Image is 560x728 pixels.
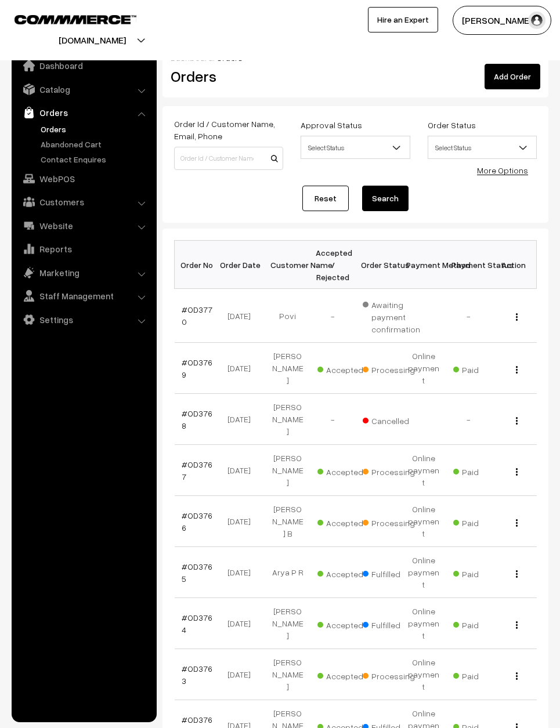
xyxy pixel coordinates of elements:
td: Arya P R [265,547,310,598]
span: Accepted [317,565,375,580]
button: Search [362,186,409,211]
button: [DOMAIN_NAME] [18,26,167,55]
span: Processing [363,667,421,682]
th: Action [492,241,537,289]
th: Order Status [356,241,401,289]
img: Menu [516,570,518,578]
img: COMMMERCE [15,15,136,24]
td: [PERSON_NAME] [265,445,310,496]
th: Order Date [220,241,265,289]
a: #OD3765 [182,562,212,584]
td: - [446,394,492,445]
span: Processing [363,514,421,529]
span: Select Status [428,137,536,158]
a: Marketing [15,262,153,283]
a: Contact Enquires [38,153,153,165]
td: [DATE] [220,547,265,598]
span: Select Status [428,136,537,159]
th: Payment Status [446,241,492,289]
a: Website [15,215,153,236]
a: #OD3769 [182,357,212,379]
a: More Options [477,165,528,175]
a: Customers [15,191,153,212]
span: Awaiting payment confirmation [363,296,421,335]
td: [DATE] [220,445,265,496]
a: WebPOS [15,168,153,189]
span: Fulfilled [363,616,421,631]
a: Reports [15,238,153,259]
span: Accepted [317,616,375,631]
img: Menu [516,417,518,425]
td: - [310,394,356,445]
a: #OD3763 [182,664,212,686]
td: Online payment [401,598,446,649]
span: Accepted [317,361,375,376]
a: Catalog [15,79,153,100]
label: Order Status [428,119,476,131]
img: Menu [516,621,518,629]
td: - [310,289,356,343]
td: [DATE] [220,289,265,343]
img: Menu [516,672,518,680]
span: Accepted [317,514,375,529]
input: Order Id / Customer Name / Customer Email / Customer Phone [174,147,283,170]
img: Menu [516,519,518,527]
a: #OD3768 [182,408,212,430]
span: Paid [453,361,511,376]
span: Processing [363,361,421,376]
span: Select Status [301,136,410,159]
img: Menu [516,313,518,321]
a: Abandoned Cart [38,138,153,150]
td: [PERSON_NAME] [265,649,310,700]
td: Online payment [401,496,446,547]
td: [DATE] [220,649,265,700]
span: Cancelled [363,412,421,427]
a: #OD3770 [182,305,212,327]
span: Paid [453,463,511,478]
a: Staff Management [15,285,153,306]
a: Hire an Expert [368,7,438,32]
img: Menu [516,366,518,374]
a: Reset [302,186,349,211]
a: COMMMERCE [15,12,116,26]
span: Paid [453,565,511,580]
a: Add Order [485,64,540,89]
td: [DATE] [220,394,265,445]
img: user [528,12,545,29]
td: [DATE] [220,598,265,649]
td: [PERSON_NAME] [265,343,310,394]
td: - [446,289,492,343]
td: Povi [265,289,310,343]
a: #OD3767 [182,459,212,481]
span: Accepted [317,463,375,478]
span: Paid [453,667,511,682]
label: Approval Status [301,119,362,131]
span: Processing [363,463,421,478]
a: Orders [38,123,153,135]
th: Accepted / Rejected [310,241,356,289]
a: Dashboard [15,55,153,76]
td: Online payment [401,649,446,700]
td: [PERSON_NAME] [265,394,310,445]
td: [DATE] [220,343,265,394]
span: Paid [453,616,511,631]
td: Online payment [401,343,446,394]
td: Online payment [401,445,446,496]
a: Settings [15,309,153,330]
span: Accepted [317,667,375,682]
span: Paid [453,514,511,529]
a: #OD3766 [182,510,212,533]
a: Orders [15,102,153,123]
td: [PERSON_NAME] [265,598,310,649]
button: [PERSON_NAME] [453,6,551,35]
img: Menu [516,468,518,476]
td: Online payment [401,547,446,598]
td: [DATE] [220,496,265,547]
label: Order Id / Customer Name, Email, Phone [174,118,283,142]
th: Payment Method [401,241,446,289]
td: [PERSON_NAME] B [265,496,310,547]
h2: Orders [171,67,282,85]
span: Fulfilled [363,565,421,580]
a: #OD3764 [182,613,212,635]
th: Order No [175,241,220,289]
